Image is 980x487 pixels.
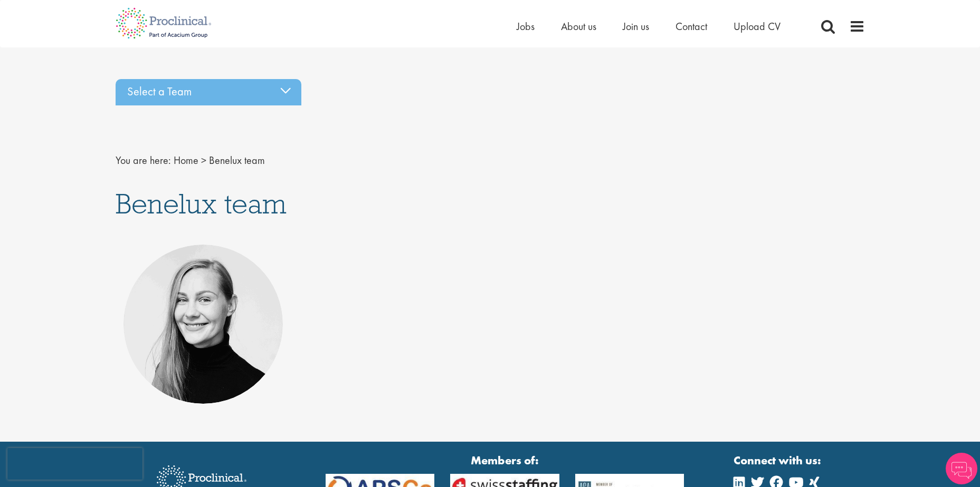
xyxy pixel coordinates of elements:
span: Benelux team [116,186,287,221]
iframe: reCAPTCHA [7,448,142,480]
span: > [201,153,206,167]
div: Select a Team [116,79,301,105]
span: Benelux team [209,153,265,167]
strong: Members of: [326,452,684,469]
a: breadcrumb link [174,153,198,167]
span: You are here: [116,153,171,167]
a: About us [561,20,596,33]
a: Contact [675,20,707,33]
a: Join us [623,20,649,33]
strong: Connect with us: [734,452,823,469]
a: Jobs [517,20,535,33]
a: Upload CV [734,20,781,33]
img: Chatbot [946,453,977,484]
